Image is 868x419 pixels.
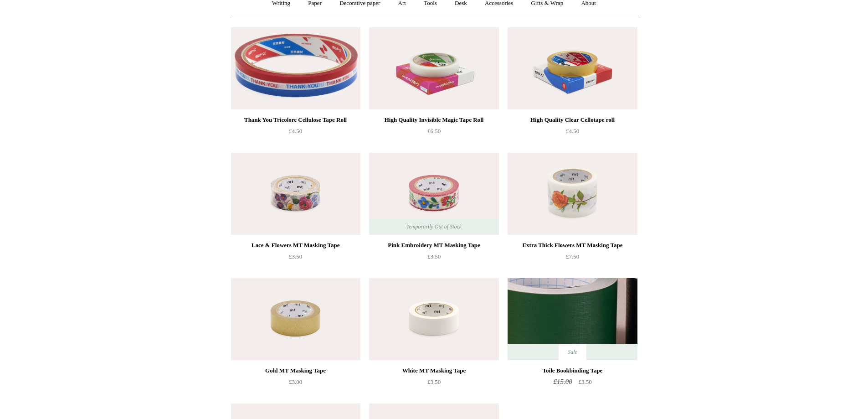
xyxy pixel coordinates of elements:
div: Lace & Flowers MT Masking Tape [233,240,358,251]
a: Lace & Flowers MT Masking Tape Lace & Flowers MT Masking Tape [231,153,360,235]
img: Extra Thick Flowers MT Masking Tape [508,153,637,235]
a: Toile Bookbinding Tape Toile Bookbinding Tape Sale [508,278,637,360]
span: £3.50 [427,378,441,385]
a: High Quality Clear Cellotape roll High Quality Clear Cellotape roll [508,27,637,109]
img: Gold MT Masking Tape [231,278,360,360]
a: White MT Masking Tape £3.50 [369,365,498,403]
span: Sale [559,344,586,360]
img: Pink Embroidery MT Masking Tape [369,153,498,235]
img: High Quality Invisible Magic Tape Roll [369,27,498,109]
a: Pink Embroidery MT Masking Tape Pink Embroidery MT Masking Tape Temporarily Out of Stock [369,153,498,235]
div: Thank You Tricolore Cellulose Tape Roll [233,114,358,125]
a: Extra Thick Flowers MT Masking Tape £7.50 [508,240,637,277]
a: Thank You Tricolore Cellulose Tape Roll £4.50 [231,114,360,152]
div: Extra Thick Flowers MT Masking Tape [510,240,635,251]
div: High Quality Clear Cellotape roll [510,114,635,125]
img: Toile Bookbinding Tape [508,278,637,360]
div: Gold MT Masking Tape [233,365,358,376]
span: £15.00 [553,378,572,385]
span: £4.50 [289,128,302,134]
a: Gold MT Masking Tape Gold MT Masking Tape [231,278,360,360]
img: White MT Masking Tape [369,278,498,360]
img: Thank You Tricolore Cellulose Tape Roll [231,27,360,109]
a: High Quality Clear Cellotape roll £4.50 [508,114,637,152]
span: £7.50 [566,253,579,260]
span: £3.50 [578,378,591,385]
span: £3.00 [289,378,302,385]
a: Lace & Flowers MT Masking Tape £3.50 [231,240,360,277]
a: High Quality Invisible Magic Tape Roll £6.50 [369,114,498,152]
span: £6.50 [427,128,441,134]
div: White MT Masking Tape [371,365,496,376]
a: Toile Bookbinding Tape £15.00 £3.50 [508,365,637,403]
a: Gold MT Masking Tape £3.00 [231,365,360,403]
img: High Quality Clear Cellotape roll [508,27,637,109]
a: Extra Thick Flowers MT Masking Tape Extra Thick Flowers MT Masking Tape [508,153,637,235]
a: High Quality Invisible Magic Tape Roll High Quality Invisible Magic Tape Roll [369,27,498,109]
span: £3.50 [289,253,302,260]
div: Pink Embroidery MT Masking Tape [371,240,496,251]
a: Pink Embroidery MT Masking Tape £3.50 [369,240,498,277]
div: Toile Bookbinding Tape [510,365,635,376]
a: White MT Masking Tape White MT Masking Tape [369,278,498,360]
img: Lace & Flowers MT Masking Tape [231,153,360,235]
a: Thank You Tricolore Cellulose Tape Roll Thank You Tricolore Cellulose Tape Roll [231,27,360,109]
span: £4.50 [566,128,579,134]
span: Temporarily Out of Stock [397,218,471,235]
div: High Quality Invisible Magic Tape Roll [371,114,496,125]
span: £3.50 [427,253,441,260]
